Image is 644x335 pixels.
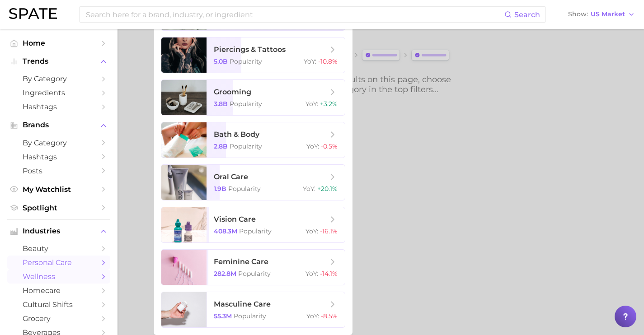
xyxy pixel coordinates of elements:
img: SPATE [9,8,57,19]
span: grocery [23,314,95,323]
span: Popularity [228,185,261,193]
span: vision care [214,215,256,223]
span: by Category [23,139,95,147]
span: 2.8b [214,142,228,150]
span: YoY : [304,57,316,65]
span: 1.9b [214,185,226,193]
span: -8.5% [321,312,338,320]
a: Ingredients [7,86,110,100]
a: My Watchlist [7,182,110,196]
button: Trends [7,55,110,68]
span: -16.1% [320,227,338,235]
span: YoY : [306,227,318,235]
input: Search here for a brand, industry, or ingredient [85,7,504,22]
span: homecare [23,286,95,295]
span: grooming [214,88,251,96]
a: Spotlight [7,201,110,215]
span: Industries [23,227,95,235]
span: Hashtags [23,102,95,111]
a: personal care [7,256,110,270]
span: YoY : [306,270,318,278]
a: Hashtags [7,100,110,114]
span: by Category [23,74,95,83]
span: -14.1% [320,270,338,278]
span: Spotlight [23,204,95,212]
span: piercings & tattoos [214,45,286,54]
span: 282.8m [214,270,236,278]
span: oral care [214,172,248,181]
span: Home [23,39,95,47]
span: -0.5% [321,142,338,150]
button: ShowUS Market [566,9,637,20]
span: 408.3m [214,227,237,235]
span: Popularity [234,312,266,320]
span: Hashtags [23,153,95,161]
button: Brands [7,118,110,132]
a: grocery [7,312,110,326]
span: US Market [591,12,625,17]
span: bath & body [214,130,259,139]
a: Posts [7,164,110,178]
span: Popularity [230,100,262,108]
a: by Category [7,136,110,150]
span: +3.2% [320,100,338,108]
span: 5.0b [214,57,228,65]
span: Brands [23,121,95,129]
span: YoY : [306,312,319,320]
button: Industries [7,224,110,238]
span: +20.1% [317,185,338,193]
a: homecare [7,284,110,298]
span: Show [568,12,588,17]
span: masculine care [214,300,271,308]
span: Popularity [238,270,271,278]
span: YoY : [306,100,318,108]
span: 55.3m [214,312,232,320]
a: Hashtags [7,150,110,164]
span: Trends [23,57,95,65]
span: personal care [23,258,95,267]
span: -10.8% [318,57,338,65]
span: wellness [23,272,95,281]
span: cultural shifts [23,300,95,309]
span: YoY : [306,142,319,150]
span: Popularity [230,142,262,150]
span: Posts [23,167,95,175]
span: Popularity [239,227,272,235]
a: cultural shifts [7,298,110,312]
a: by Category [7,72,110,86]
span: My Watchlist [23,185,95,194]
span: Popularity [230,57,262,65]
span: Ingredients [23,88,95,97]
a: beauty [7,242,110,256]
span: beauty [23,244,95,253]
span: 3.8b [214,100,228,108]
a: wellness [7,270,110,284]
span: feminine care [214,257,268,266]
a: Home [7,36,110,50]
span: Search [514,10,540,19]
span: YoY : [303,185,315,193]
